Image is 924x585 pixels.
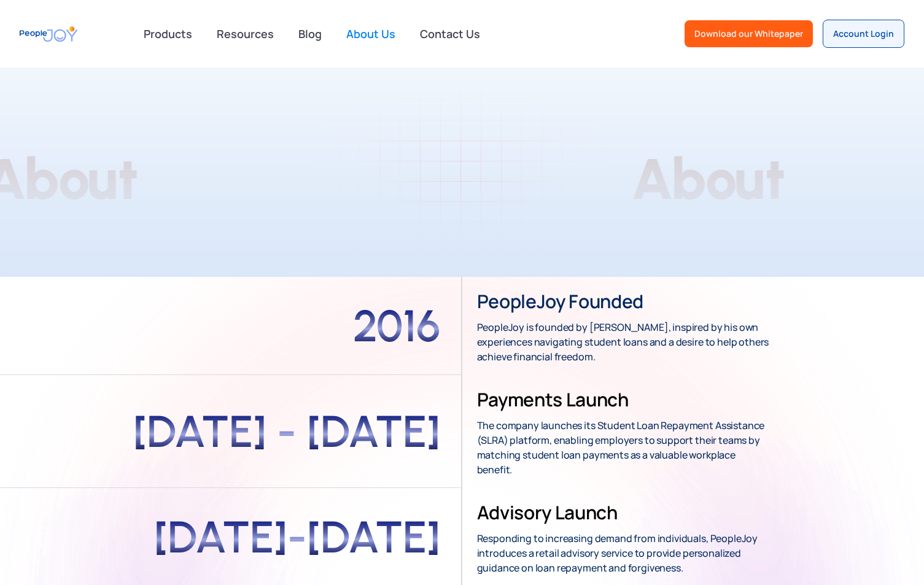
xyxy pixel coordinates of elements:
h3: Payments Launch [477,387,629,412]
a: Blog [291,20,329,47]
div: Download our Whitepaper [694,28,803,40]
a: About Us [339,20,403,47]
p: Responding to increasing demand from individuals, PeopleJoy introduces a retail advisory service ... [477,531,772,575]
a: Contact Us [413,20,487,47]
h3: Advisory Launch [477,500,618,525]
p: PeopleJoy is founded by [PERSON_NAME], inspired by his own experiences navigating student loans a... [477,320,772,364]
a: home [20,20,77,48]
div: Account Login [833,28,894,40]
p: The company launches its Student Loan Repayment Assistance (SLRA) platform, enabling employers to... [477,418,772,477]
div: Products [136,21,200,46]
h3: PeopleJoy founded [477,289,644,314]
a: Account Login [823,20,904,48]
a: Download our Whitepaper [685,20,813,47]
a: Resources [209,20,281,47]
